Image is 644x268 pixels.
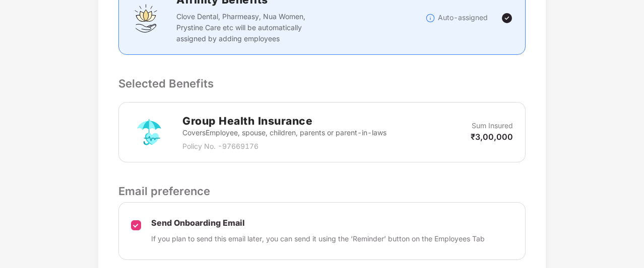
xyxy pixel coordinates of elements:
[118,183,526,200] p: Email preference
[151,233,485,244] p: If you plan to send this email later, you can send it using the ‘Reminder’ button on the Employee...
[471,131,513,142] p: ₹3,00,000
[472,120,513,131] p: Sum Insured
[425,13,435,23] img: svg+xml;base64,PHN2ZyBpZD0iSW5mb18tXzMyeDMyIiBkYXRhLW5hbWU9IkluZm8gLSAzMngzMiIgeG1sbnM9Imh0dHA6Ly...
[176,11,326,44] p: Clove Dental, Pharmeasy, Nua Women, Prystine Care etc will be automatically assigned by adding em...
[182,113,387,129] h2: Group Health Insurance
[118,75,526,92] p: Selected Benefits
[131,114,167,150] img: svg+xml;base64,PHN2ZyB4bWxucz0iaHR0cDovL3d3dy53My5vcmcvMjAwMC9zdmciIHdpZHRoPSI3MiIgaGVpZ2h0PSI3Mi...
[131,3,161,33] img: svg+xml;base64,PHN2ZyBpZD0iQWZmaW5pdHlfQmVuZWZpdHMiIGRhdGEtbmFtZT0iQWZmaW5pdHkgQmVuZWZpdHMiIHhtbG...
[501,12,513,24] img: svg+xml;base64,PHN2ZyBpZD0iVGljay0yNHgyNCIgeG1sbnM9Imh0dHA6Ly93d3cudzMub3JnLzIwMDAvc3ZnIiB3aWR0aD...
[182,141,387,152] p: Policy No. - 97669176
[438,12,488,23] p: Auto-assigned
[151,218,485,228] p: Send Onboarding Email
[182,127,387,138] p: Covers Employee, spouse, children, parents or parent-in-laws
